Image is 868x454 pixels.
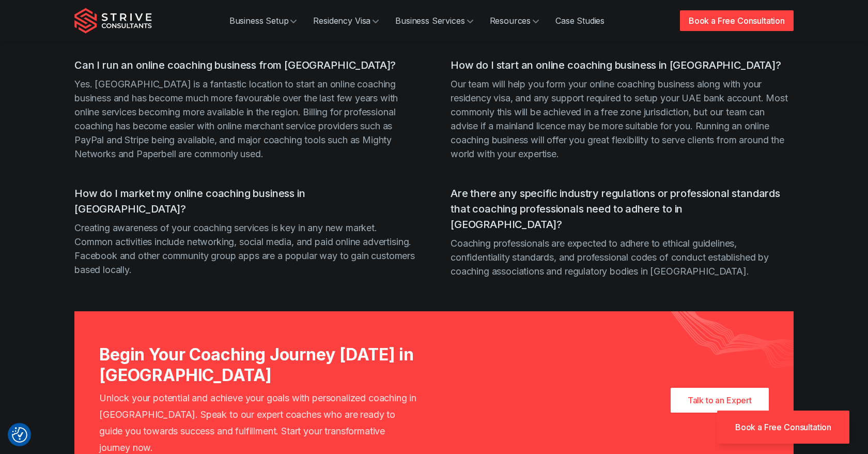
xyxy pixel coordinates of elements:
p: Yes. [GEOGRAPHIC_DATA] is a fantastic location to start an online coaching business and has becom... [74,77,417,161]
button: Consent Preferences [12,427,27,443]
h3: Begin Your Coaching Journey [DATE] in [GEOGRAPHIC_DATA] [99,344,417,386]
a: Business Services [387,10,481,31]
a: Resources [482,10,548,31]
a: Residency Visa [305,10,387,31]
a: Case Studies [547,10,613,31]
p: Our team will help you form your online coaching business along with your residency visa, and any... [451,77,794,161]
p: Creating awareness of your coaching services is key in any new market. Common activities include ... [74,221,417,277]
img: Revisit consent button [12,427,27,443]
a: Book a Free Consultation [717,411,849,444]
h3: Are there any specific industry regulations or professional standards that coaching professionals... [451,186,794,232]
img: Strive Consultants [74,8,152,34]
p: Coaching professionals are expected to adhere to ethical guidelines, confidentiality standards, a... [451,236,794,278]
a: Business Setup [221,10,305,31]
h3: How do I market my online coaching business in [GEOGRAPHIC_DATA]? [74,186,417,217]
h3: How do I start an online coaching business in [GEOGRAPHIC_DATA]? [451,57,794,73]
a: Talk to an Expert [671,388,769,413]
a: Book a Free Consultation [680,10,794,31]
h3: Can I run an online coaching business from [GEOGRAPHIC_DATA]? [74,57,417,73]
